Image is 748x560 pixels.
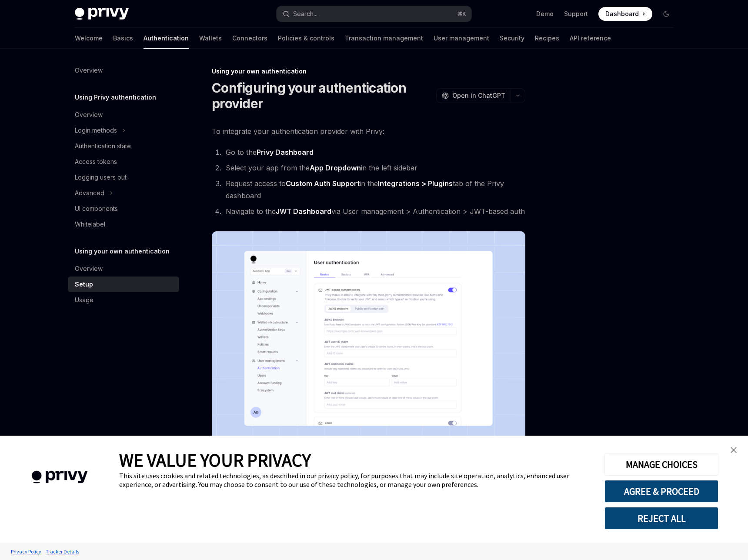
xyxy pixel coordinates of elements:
a: Wallets [199,28,222,49]
div: Setup [75,279,93,290]
div: Access tokens [75,157,117,167]
div: Advanced [75,188,104,198]
a: Transaction management [345,28,423,49]
a: Overview [68,63,179,78]
a: JWT Dashboard [276,207,331,216]
div: Logging users out [75,172,127,183]
a: Tracker Details [43,544,81,559]
a: User management [434,28,489,49]
div: UI components [75,203,118,214]
div: Using your own authentication [212,67,525,76]
div: Overview [75,65,103,76]
button: MANAGE CHOICES [604,453,718,476]
a: Privy Dashboard [257,148,314,157]
a: Security [500,28,524,49]
img: dark logo [75,8,129,20]
div: This site uses cookies and related technologies, as described in our privacy policy, for purposes... [119,471,591,489]
a: Welcome [75,28,103,49]
a: Setup [68,277,179,292]
a: Basics [113,28,133,49]
a: Whitelabel [68,217,179,232]
a: Access tokens [68,154,179,170]
a: Authentication state [68,138,179,154]
a: Dashboard [598,7,652,21]
a: Demo [536,10,554,18]
button: AGREE & PROCEED [604,480,718,503]
button: Open in ChatGPT [436,88,511,103]
button: REJECT ALL [604,507,718,530]
div: Login methods [75,125,117,136]
div: Whitelabel [75,219,105,230]
a: Support [564,10,588,18]
a: UI components [68,201,179,217]
a: Overview [68,261,179,277]
li: Navigate to the via User management > Authentication > JWT-based auth [223,205,525,217]
h1: Configuring your authentication provider [212,80,433,111]
div: Authentication state [75,141,131,151]
div: Overview [75,263,103,274]
a: Overview [68,107,179,123]
span: Open in ChatGPT [452,91,505,100]
a: API reference [570,28,611,49]
a: Usage [68,292,179,308]
a: Connectors [232,28,267,49]
img: close banner [731,447,737,453]
div: Search... [293,9,317,19]
div: Overview [75,110,103,120]
span: To integrate your authentication provider with Privy: [212,125,525,137]
button: Toggle dark mode [659,7,673,21]
li: Request access to in the tab of the Privy dashboard [223,177,525,202]
a: Logging users out [68,170,179,185]
h5: Using Privy authentication [75,92,156,103]
li: Go to the [223,146,525,158]
strong: App Dropdown [310,163,361,172]
a: Authentication [144,28,189,49]
a: Recipes [535,28,559,49]
a: close banner [725,441,742,459]
li: Select your app from the in the left sidebar [223,162,525,174]
div: Usage [75,295,93,305]
a: Policies & controls [278,28,334,49]
img: company logo [13,458,106,496]
strong: Custom Auth Support [286,179,360,188]
span: ⌘ K [457,10,466,17]
h5: Using your own authentication [75,246,170,257]
span: WE VALUE YOUR PRIVACY [119,449,311,471]
button: Toggle Advanced section [68,185,179,201]
a: Integrations > Plugins [378,179,453,188]
a: Privacy Policy [9,544,43,559]
span: Dashboard [605,10,639,18]
button: Open search [277,6,471,22]
img: JWT-based auth [212,231,525,455]
button: Toggle Login methods section [68,123,179,138]
strong: Privy Dashboard [257,148,314,157]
